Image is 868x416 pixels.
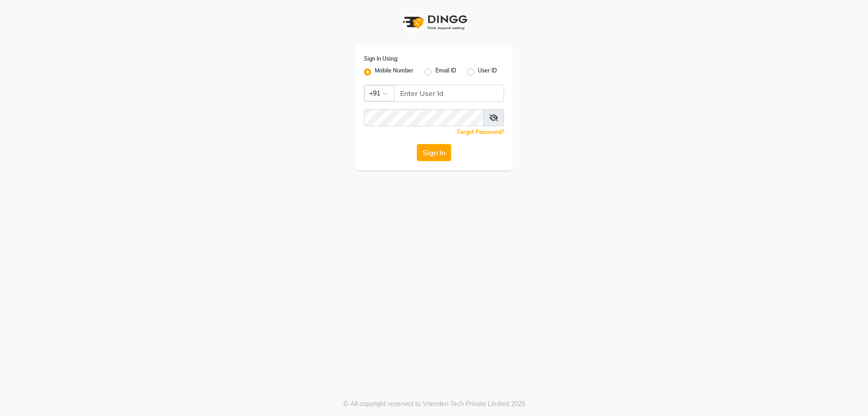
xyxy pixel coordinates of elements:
img: logo1.svg [398,9,470,36]
label: Mobile Number [375,67,414,77]
label: Email ID [435,67,456,77]
label: User ID [478,67,497,77]
label: Sign In Using: [364,55,398,63]
a: Forgot Password? [457,129,504,135]
input: Username [364,109,484,126]
input: Username [394,85,504,102]
button: Sign In [417,144,451,161]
